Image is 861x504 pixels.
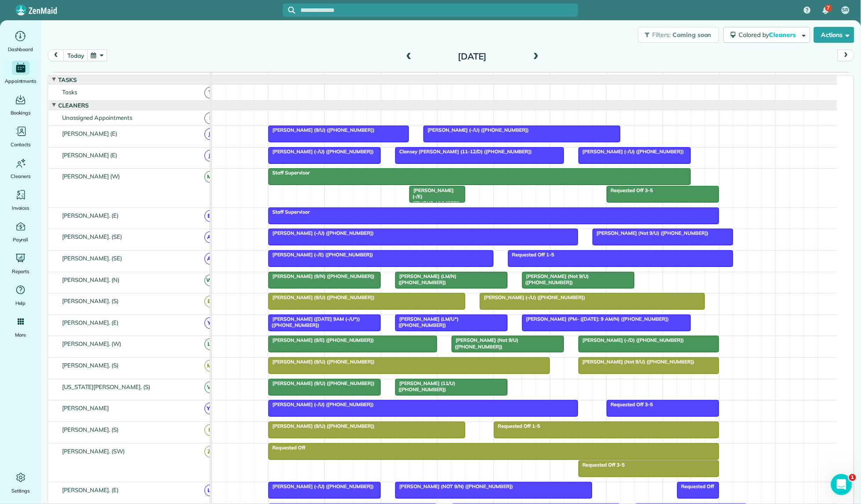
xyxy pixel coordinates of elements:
span: B( [204,210,216,222]
span: [PERSON_NAME]. (W) [60,340,123,347]
span: Settings [11,486,30,495]
span: 3pm [607,74,622,82]
span: [PERSON_NAME] (E) [60,152,119,159]
span: 4pm [663,74,679,82]
a: Contacts [4,124,37,149]
a: Settings [4,471,37,495]
span: SR [842,7,849,14]
span: [PERSON_NAME] (Not 9/U) ([PHONE_NUMBER]) [592,230,709,236]
span: [PERSON_NAME] (E) [60,130,119,137]
button: prev [48,49,64,61]
span: V( [204,382,216,393]
span: Bookings [11,108,31,117]
span: 6pm [776,74,791,82]
span: [PERSON_NAME]. (SW) [60,448,126,455]
span: L( [204,485,216,497]
span: [US_STATE][PERSON_NAME]. (S) [60,383,152,390]
span: [PERSON_NAME] (-/D) ([PHONE_NUMBER]) [578,337,684,343]
span: W( [204,274,216,286]
span: 1 [849,474,856,481]
span: [PERSON_NAME] (LM/N) ([PHONE_NUMBER]) [395,273,456,285]
a: Cleaners [4,156,37,181]
span: [PERSON_NAME] (9/E) ([PHONE_NUMBER]) [268,337,374,343]
span: [PERSON_NAME] (9/U) ([PHONE_NUMBER]) [268,359,375,365]
span: 12pm [438,74,456,82]
span: [PERSON_NAME] (Not 9/U) ([PHONE_NUMBER]) [522,273,589,285]
span: [PERSON_NAME]. (S) [60,297,120,304]
span: Payroll [13,235,29,244]
span: Clansey [PERSON_NAME] (11-12/D) ([PHONE_NUMBER]) [395,148,532,155]
span: [PERSON_NAME] (Not 9/U) ([PHONE_NUMBER]) [578,359,695,365]
span: J( [204,150,216,162]
span: [PERSON_NAME] (9/N) ([PHONE_NUMBER]) [268,273,375,279]
span: Requested Off 1-5 [508,252,555,258]
span: [PERSON_NAME] (PM- ([DATE]: 9 AM/N) ([PHONE_NUMBER]) [522,316,669,322]
span: 10am [325,74,345,82]
span: Dashboard [8,45,33,54]
span: [PERSON_NAME] (-/U) ([PHONE_NUMBER]) [423,127,529,133]
span: A( [204,231,216,243]
span: [PERSON_NAME] (11/U) ([PHONE_NUMBER]) [395,380,455,393]
span: Requested Off [677,483,715,489]
span: Help [15,299,26,308]
a: Dashboard [4,29,37,54]
span: Invoices [12,204,30,212]
span: [PERSON_NAME] (-/U) ([PHONE_NUMBER]) [268,148,374,155]
span: [PERSON_NAME] (LM/U*) ([PHONE_NUMBER]) [395,316,459,328]
span: J( [204,128,216,140]
span: [PERSON_NAME]. (E) [60,486,120,493]
span: YC [204,403,216,415]
span: [PERSON_NAME] (-/U) ([PHONE_NUMBER]) [268,230,374,236]
a: Reports [4,251,37,276]
span: Filters: [653,31,671,39]
span: T [204,87,216,99]
button: Colored byCleaners [724,27,810,43]
span: [PERSON_NAME] (NOT 9/N) ([PHONE_NUMBER]) [395,483,513,489]
button: next [838,49,854,61]
span: Requested Off 3-5 [606,401,653,408]
a: Help [4,283,37,308]
span: Cleaners [11,172,30,181]
span: Requested Off [268,445,306,451]
span: Staff Supervisor [268,170,310,176]
span: [PERSON_NAME]. (E) [60,319,120,326]
span: Z( [204,446,216,458]
span: [PERSON_NAME] (-/U) ([PHONE_NUMBER]) [268,483,374,489]
span: Tasks [60,89,79,96]
span: [PERSON_NAME] (-/E) ([PHONE_NUMBER]) [409,187,460,206]
span: B( [204,296,216,308]
span: [PERSON_NAME]. (S) [60,426,120,433]
button: Focus search [283,7,295,14]
span: I( [204,424,216,436]
div: 7 unread notifications [816,1,835,20]
button: today [63,49,88,61]
span: [PERSON_NAME]. (SE) [60,233,124,240]
span: 1pm [494,74,509,82]
span: [PERSON_NAME] ([DATE] 9AM (-/U*)) ([PHONE_NUMBER]) [268,316,360,328]
a: Payroll [4,219,37,244]
span: 8am [212,74,228,82]
span: Reports [12,267,30,276]
span: Cleaners [56,102,90,109]
a: Invoices [4,188,37,212]
span: [PERSON_NAME] (9/U) ([PHONE_NUMBER]) [268,127,375,133]
span: Contacts [11,140,30,149]
span: [PERSON_NAME] (-/U) ([PHONE_NUMBER]) [268,401,374,408]
span: [PERSON_NAME] (Not 9/U) ([PHONE_NUMBER]) [451,337,518,349]
span: 5pm [720,74,735,82]
span: [PERSON_NAME] [60,404,111,411]
span: [PERSON_NAME] (-/U) ([PHONE_NUMBER]) [578,148,684,155]
a: Bookings [4,93,37,117]
span: Cleaners [769,31,798,39]
button: Actions [814,27,854,43]
span: Requested Off 3-5 [578,462,625,468]
span: [PERSON_NAME]. (SE) [60,255,124,262]
span: [PERSON_NAME] (-/U) ([PHONE_NUMBER]) [479,294,586,300]
span: 2pm [550,74,566,82]
span: 7 [827,4,830,11]
span: [PERSON_NAME]. (S) [60,362,120,369]
span: Requested Off 3-5 [606,187,653,193]
span: 11am [381,74,401,82]
h2: [DATE] [417,52,527,61]
span: L( [204,338,216,350]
